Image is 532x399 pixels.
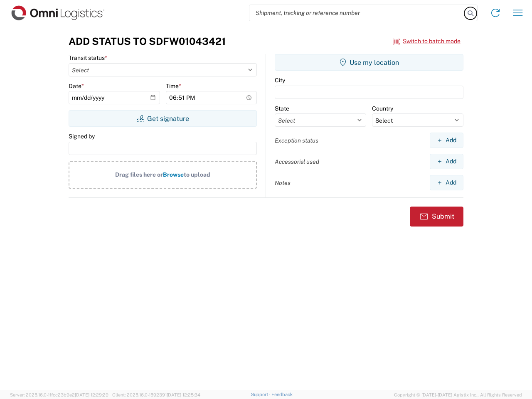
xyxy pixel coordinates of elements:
[275,54,463,71] button: Use my location
[410,207,463,227] button: Submit
[249,5,465,21] input: Shipment, tracking or reference number
[115,171,163,178] span: Drag files here or
[69,133,95,140] label: Signed by
[166,82,181,90] label: Time
[430,133,463,148] button: Add
[275,179,291,187] label: Notes
[372,105,393,112] label: Country
[430,175,463,190] button: Add
[10,392,108,397] span: Server: 2025.16.0-1ffcc23b9e2
[275,158,319,165] label: Accessorial used
[69,54,107,62] label: Transit status
[75,392,108,397] span: [DATE] 12:29:29
[393,34,461,48] button: Switch to batch mode
[167,392,200,397] span: [DATE] 12:25:34
[275,76,285,84] label: City
[184,171,210,178] span: to upload
[69,110,257,127] button: Get signature
[112,392,200,397] span: Client: 2025.16.0-1592391
[271,392,293,397] a: Feedback
[430,154,463,169] button: Add
[69,35,226,47] h3: Add Status to SDFW01043421
[163,171,184,178] span: Browse
[275,137,318,144] label: Exception status
[69,82,84,90] label: Date
[394,391,522,399] span: Copyright © [DATE]-[DATE] Agistix Inc., All Rights Reserved
[275,105,289,112] label: State
[251,392,272,397] a: Support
